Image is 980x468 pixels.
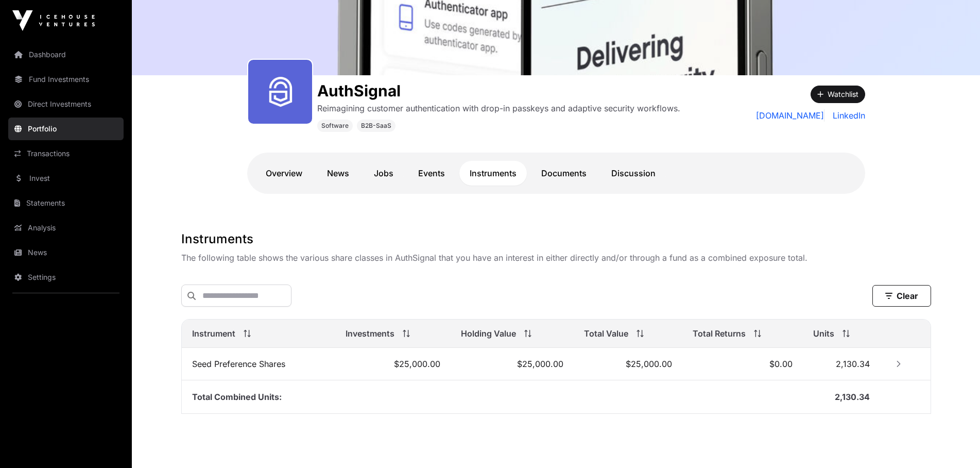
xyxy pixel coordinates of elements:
span: Total Returns [693,327,746,340]
button: Watchlist [811,86,865,103]
a: Dashboard [8,43,124,66]
img: Authsignal_transparent_white.png [252,64,308,120]
span: Holding Value [461,327,516,340]
a: Invest [8,167,124,190]
a: LinkedIn [829,109,865,122]
p: Reimagining customer authentication with drop-in passkeys and adaptive security workflows. [317,102,680,114]
a: Discussion [601,161,666,186]
a: Transactions [8,142,124,165]
a: Events [408,161,455,186]
span: 2,130.34 [836,359,870,369]
td: $25,000.00 [335,348,450,380]
button: Row Collapsed [890,356,907,372]
span: Software [321,122,349,130]
img: Icehouse Ventures Logo [12,10,95,31]
span: 2,130.34 [835,392,870,402]
a: Overview [255,161,313,186]
a: Statements [8,192,124,214]
span: Total Combined Units: [192,392,282,402]
h1: AuthSignal [317,81,680,100]
h1: Instruments [181,231,931,247]
td: Seed Preference Shares [182,348,336,380]
a: News [317,161,359,186]
a: Portfolio [8,118,124,140]
span: Investments [346,327,394,340]
button: Clear [872,285,931,307]
a: Fund Investments [8,68,124,91]
a: Instruments [459,161,527,186]
iframe: Chat Widget [929,419,980,468]
td: $0.00 [682,348,803,380]
a: Direct Investments [8,93,124,115]
a: News [8,241,124,264]
a: [DOMAIN_NAME] [756,109,824,122]
td: $25,000.00 [451,348,574,380]
span: Instrument [192,327,235,340]
a: Analysis [8,216,124,239]
a: Settings [8,266,124,289]
span: Total Value [584,327,628,340]
p: The following table shows the various share classes in AuthSignal that you have an interest in ei... [181,252,931,264]
span: B2B-SaaS [361,122,391,130]
td: $25,000.00 [574,348,682,380]
a: Jobs [364,161,404,186]
nav: Tabs [255,161,857,186]
a: Documents [531,161,597,186]
span: Units [813,327,834,340]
